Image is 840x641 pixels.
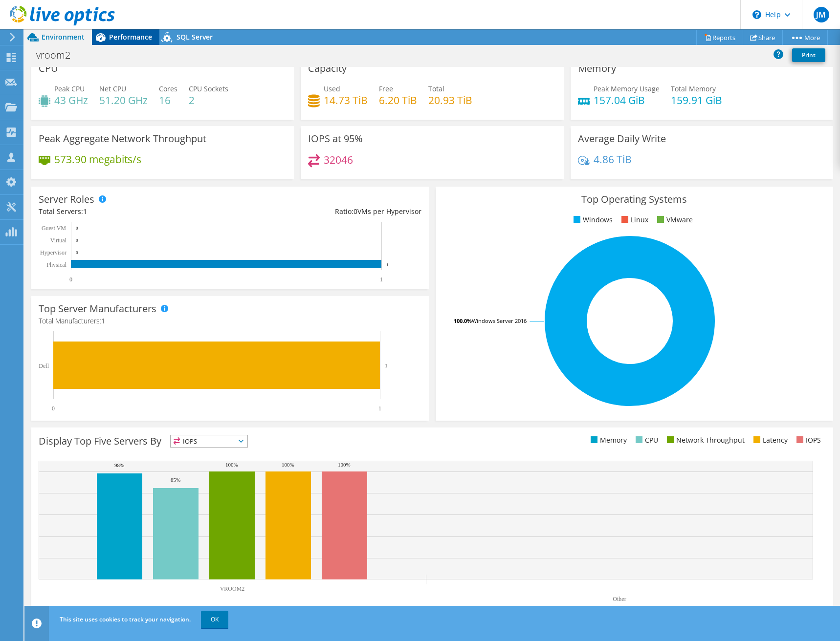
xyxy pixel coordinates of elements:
h1: vroom2 [32,50,86,61]
h3: CPU [39,63,58,74]
text: 85% [171,477,180,483]
h3: IOPS at 95% [308,133,363,144]
text: 100% [225,462,238,468]
span: Used [324,84,340,93]
text: 0 [76,250,78,255]
li: IOPS [794,435,821,446]
span: CPU Sockets [189,84,228,93]
text: 1 [385,363,388,368]
text: Physical [46,261,66,268]
text: 0 [69,276,72,283]
span: Cores [159,84,177,93]
h3: Top Operating Systems [443,194,826,205]
span: 0 [354,207,357,216]
text: 98% [114,462,124,468]
text: 1 [378,405,381,412]
text: VROOM2 [220,585,245,592]
text: 0 [52,405,55,412]
span: JM [814,7,829,22]
span: Performance [109,32,152,42]
li: Latency [751,435,788,446]
h4: 157.04 GiB [594,95,660,106]
text: Virtual [50,237,67,244]
a: Print [792,48,825,62]
li: Windows [571,214,613,225]
text: 0 [76,226,78,231]
h3: Capacity [308,63,347,74]
span: 1 [101,316,105,325]
a: Share [743,30,783,45]
svg: \n [752,10,761,19]
a: OK [201,611,228,628]
a: Reports [696,30,743,45]
span: Net CPU [99,84,126,93]
span: SQL Server [177,32,213,42]
span: Free [379,84,393,93]
h4: 4.86 TiB [594,154,632,165]
h3: Top Server Manufacturers [39,303,156,314]
span: Environment [42,32,85,42]
h4: 573.90 megabits/s [54,154,141,165]
span: 1 [83,207,87,216]
h4: 32046 [324,154,353,165]
span: Peak Memory Usage [594,84,660,93]
h4: Total Manufacturers: [39,316,421,326]
span: IOPS [171,435,247,447]
h4: 51.20 GHz [99,95,148,106]
li: Memory [588,435,627,446]
text: Hypervisor [40,249,66,256]
span: Peak CPU [54,84,85,93]
li: CPU [633,435,658,446]
tspan: Windows Server 2016 [472,317,527,324]
li: Network Throughput [664,435,745,446]
h3: Memory [578,63,616,74]
text: 100% [338,462,351,468]
div: Ratio: VMs per Hypervisor [230,206,421,217]
text: 1 [380,276,383,283]
h3: Server Roles [39,194,94,205]
text: 1 [386,262,389,267]
text: Dell [39,363,49,369]
a: More [782,30,828,45]
span: Total Memory [671,84,716,93]
h4: 20.93 TiB [428,95,472,106]
tspan: 100.0% [454,317,472,324]
text: 100% [282,462,294,468]
h4: 43 GHz [54,95,88,106]
li: VMware [655,214,693,225]
h3: Average Daily Write [578,133,666,144]
span: This site uses cookies to track your navigation. [60,615,191,623]
h4: 2 [189,95,228,106]
h4: 159.91 GiB [671,95,722,106]
text: 0 [76,238,78,243]
h4: 16 [159,95,177,106]
h3: Peak Aggregate Network Throughput [39,133,206,144]
div: Total Servers: [39,206,230,217]
h4: 14.73 TiB [324,95,368,106]
span: Total [428,84,444,93]
li: Linux [619,214,648,225]
h4: 6.20 TiB [379,95,417,106]
text: Guest VM [42,225,66,232]
text: Other [613,596,626,602]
